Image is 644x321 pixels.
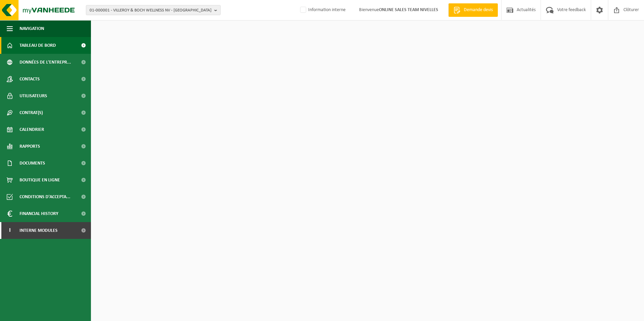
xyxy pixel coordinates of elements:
[20,121,44,138] span: Calendrier
[20,222,58,239] span: Interne modules
[20,37,56,54] span: Tableau de bord
[379,7,438,12] strong: ONLINE SALES TEAM NIVELLES
[20,155,45,172] span: Documents
[20,54,71,71] span: Données de l'entrepr...
[20,138,40,155] span: Rapports
[86,5,221,15] button: 01-000001 - VILLEROY & BOCH WELLNESS NV - [GEOGRAPHIC_DATA]
[299,5,346,15] label: Information interne
[20,71,40,87] span: Contacts
[20,87,47,104] span: Utilisateurs
[20,20,44,37] span: Navigation
[462,7,494,13] span: Demande devis
[20,188,70,205] span: Conditions d'accepta...
[448,3,498,17] a: Demande devis
[7,222,13,239] span: I
[90,5,212,15] span: 01-000001 - VILLEROY & BOCH WELLNESS NV - [GEOGRAPHIC_DATA]
[20,104,43,121] span: Contrat(s)
[20,172,60,188] span: Boutique en ligne
[20,205,58,222] span: Financial History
